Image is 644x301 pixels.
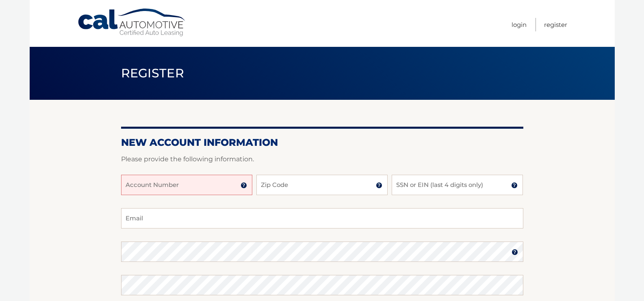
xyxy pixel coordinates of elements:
[512,249,518,255] img: tooltip.svg
[121,136,523,149] h2: New Account Information
[77,8,187,37] a: Cal Automotive
[241,182,247,189] img: tooltip.svg
[121,175,252,195] input: Account Number
[121,154,523,165] p: Please provide the following information.
[392,175,523,195] input: SSN or EIN (last 4 digits only)
[256,175,388,195] input: Zip Code
[544,18,567,31] a: Register
[121,66,184,81] span: Register
[376,182,382,189] img: tooltip.svg
[121,208,523,228] input: Email
[512,18,527,31] a: Login
[511,182,518,189] img: tooltip.svg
